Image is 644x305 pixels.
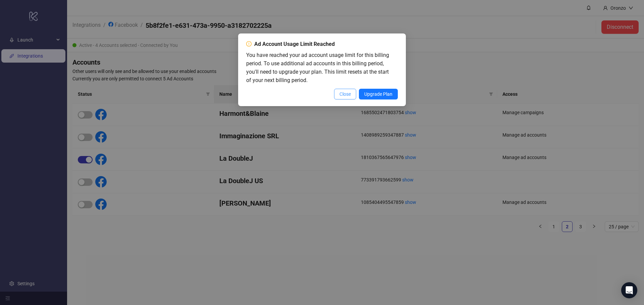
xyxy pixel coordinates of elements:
[334,89,356,99] button: Close
[364,91,392,97] span: Upgrade Plan
[621,282,637,298] div: Open Intercom Messenger
[359,89,398,99] button: Upgrade Plan
[246,41,252,47] span: exclamation-circle
[254,40,335,48] div: Ad Account Usage Limit Reached
[246,52,389,83] span: You have reached your ad account usage limit for this billing period. To use additional ad accoun...
[339,91,351,97] span: Close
